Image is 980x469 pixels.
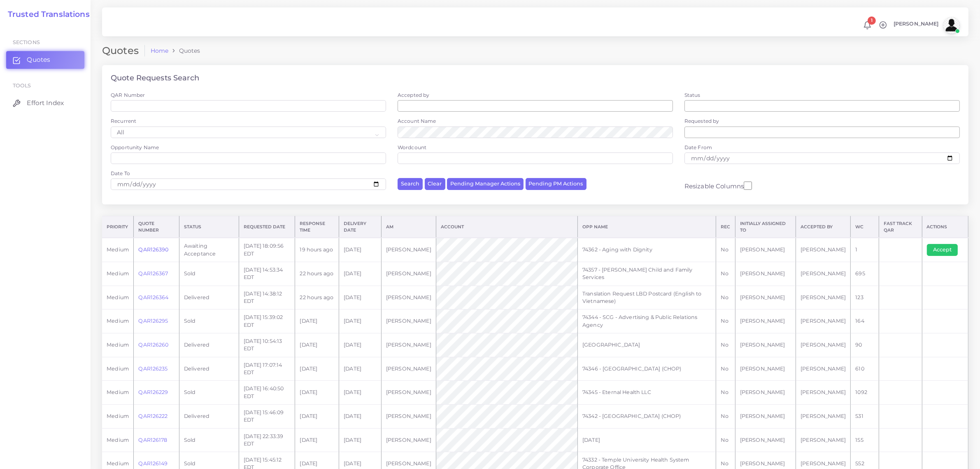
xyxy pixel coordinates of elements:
[138,270,168,277] a: QAR126367
[381,238,436,262] td: [PERSON_NAME]
[716,286,735,310] td: No
[398,144,426,151] label: Wordcount
[716,428,735,452] td: No
[381,286,436,310] td: [PERSON_NAME]
[138,437,167,443] a: QAR126178
[239,381,295,405] td: [DATE] 16:40:50 EDT
[239,428,295,452] td: [DATE] 22:33:39 EDT
[138,342,168,348] a: QAR126260
[398,117,436,124] label: Account Name
[796,381,851,405] td: [PERSON_NAME]
[578,428,716,452] td: [DATE]
[138,294,168,300] a: QAR126364
[735,310,796,333] td: [PERSON_NAME]
[735,333,796,357] td: [PERSON_NAME]
[179,238,239,262] td: Awaiting Acceptance
[27,98,64,108] span: Effort Index
[381,428,436,452] td: [PERSON_NAME]
[716,238,735,262] td: No
[295,357,339,381] td: [DATE]
[796,310,851,333] td: [PERSON_NAME]
[796,286,851,310] td: [PERSON_NAME]
[436,216,578,238] th: Account
[381,216,436,238] th: AM
[796,357,851,381] td: [PERSON_NAME]
[179,357,239,381] td: Delivered
[134,216,179,238] th: Quote Number
[107,246,129,253] span: medium
[239,286,295,310] td: [DATE] 14:38:12 EDT
[179,333,239,357] td: Delivered
[239,216,295,238] th: Requested Date
[239,357,295,381] td: [DATE] 17:07:14 EDT
[684,91,701,98] label: Status
[339,262,382,286] td: [DATE]
[138,460,168,467] a: QAR126149
[851,310,879,333] td: 164
[684,117,719,124] label: Requested by
[894,21,939,27] span: [PERSON_NAME]
[744,181,752,191] input: Resizable Columns
[107,342,129,348] span: medium
[107,294,129,300] span: medium
[447,178,524,190] button: Pending Manager Actions
[735,381,796,405] td: [PERSON_NAME]
[735,286,796,310] td: [PERSON_NAME]
[796,262,851,286] td: [PERSON_NAME]
[796,404,851,428] td: [PERSON_NAME]
[578,381,716,405] td: 74345 - Eternal Health LLC
[151,47,169,55] a: Home
[526,178,587,190] button: Pending PM Actions
[339,310,382,333] td: [DATE]
[851,238,879,262] td: 1
[179,428,239,452] td: Sold
[295,238,339,262] td: 19 hours ago
[239,404,295,428] td: [DATE] 15:46:09 EDT
[179,286,239,310] td: Delivered
[716,310,735,333] td: No
[339,428,382,452] td: [DATE]
[716,216,735,238] th: REC
[138,366,168,372] a: QAR126235
[851,381,879,405] td: 1092
[111,117,136,124] label: Recurrent
[735,262,796,286] td: [PERSON_NAME]
[13,82,31,89] span: Tools
[851,404,879,428] td: 531
[138,318,168,324] a: QAR126295
[381,404,436,428] td: [PERSON_NAME]
[735,428,796,452] td: [PERSON_NAME]
[107,318,129,324] span: medium
[578,238,716,262] td: 74362 - Aging with Dignity
[107,366,129,372] span: medium
[381,381,436,405] td: [PERSON_NAME]
[716,357,735,381] td: No
[295,310,339,333] td: [DATE]
[578,286,716,310] td: Translation Request LBD Postcard (English to Vietnamese)
[578,310,716,333] td: 74344 - SCG - Advertising & Public Relations Agency
[425,178,445,190] button: Clear
[239,262,295,286] td: [DATE] 14:53:34 EDT
[239,238,295,262] td: [DATE] 18:09:56 EDT
[295,286,339,310] td: 22 hours ago
[13,39,40,45] span: Sections
[107,460,129,467] span: medium
[381,262,436,286] td: [PERSON_NAME]
[922,216,968,238] th: Actions
[851,216,879,238] th: WC
[796,333,851,357] td: [PERSON_NAME]
[578,262,716,286] td: 74357 - [PERSON_NAME] Child and Family Services
[6,51,84,68] a: Quotes
[927,246,964,253] a: Accept
[684,181,752,191] label: Resizable Columns
[381,310,436,333] td: [PERSON_NAME]
[716,381,735,405] td: No
[851,428,879,452] td: 155
[107,389,129,395] span: medium
[851,286,879,310] td: 123
[339,286,382,310] td: [DATE]
[339,381,382,405] td: [DATE]
[339,357,382,381] td: [DATE]
[398,178,423,190] button: Search
[339,404,382,428] td: [DATE]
